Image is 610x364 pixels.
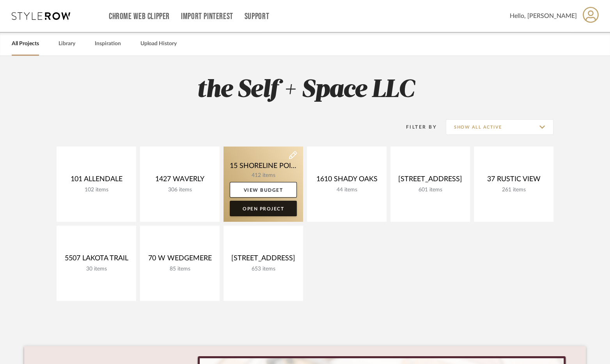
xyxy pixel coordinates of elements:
[230,254,297,266] div: [STREET_ADDRESS]
[313,187,380,193] div: 44 items
[109,13,170,20] a: Chrome Web Clipper
[230,182,297,198] a: View Budget
[63,175,130,187] div: 101 ALLENDALE
[397,187,464,193] div: 601 items
[480,187,547,193] div: 261 items
[313,175,380,187] div: 1610 SHADY OAKS
[24,76,586,105] h2: the Self + Space LLC
[146,266,213,272] div: 85 items
[95,39,121,49] a: Inspiration
[63,254,130,266] div: 5507 LAKOTA TRAIL
[146,187,213,193] div: 306 items
[146,175,213,187] div: 1427 WAVERLY
[397,175,464,187] div: [STREET_ADDRESS]
[59,39,75,49] a: Library
[12,39,39,49] a: All Projects
[181,13,233,20] a: Import Pinterest
[245,13,269,20] a: Support
[480,175,547,187] div: 37 RUSTIC VIEW
[510,11,577,21] span: Hello, [PERSON_NAME]
[140,39,177,49] a: Upload History
[146,254,213,266] div: 70 W WEDGEMERE
[230,201,297,216] a: Open Project
[230,266,297,272] div: 653 items
[63,187,130,193] div: 102 items
[63,266,130,272] div: 30 items
[396,123,437,131] div: Filter By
